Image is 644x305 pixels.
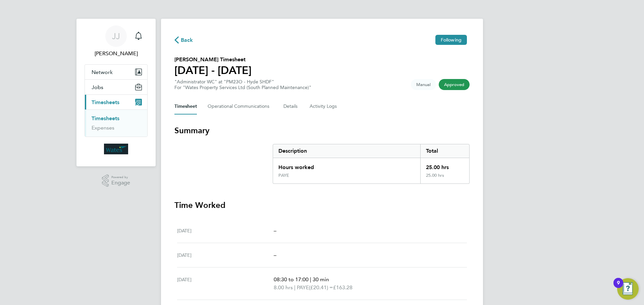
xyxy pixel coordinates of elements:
[274,227,276,234] span: –
[177,276,274,292] div: [DATE]
[309,284,333,291] span: (£20.41) =
[174,64,252,77] h1: [DATE] - [DATE]
[177,227,274,235] div: [DATE]
[208,98,273,115] button: Operational Communications
[104,144,128,154] img: wates-logo-retina.png
[92,99,119,105] span: Timesheets
[420,158,469,173] div: 25.00 hrs
[174,85,311,90] div: For "Wates Property Services Ltd (South Planned Maintenance)"
[310,276,311,283] span: |
[174,200,470,211] h3: Time Worked
[174,35,193,44] button: Back
[273,144,420,158] div: Description
[85,50,148,58] span: Jamie Joyce
[435,35,467,45] button: Following
[283,98,299,115] button: Details
[273,158,420,173] div: Hours worked
[278,173,289,178] div: PAYE
[174,125,470,136] h3: Summary
[333,284,353,291] span: £163.28
[174,98,197,115] button: Timesheet
[181,36,193,44] span: Back
[411,79,436,90] span: This timesheet was manually created.
[617,283,620,292] div: 9
[85,80,147,94] button: Jobs
[420,173,469,183] div: 25.00 hrs
[111,174,130,180] span: Powered by
[76,19,156,166] nav: Main navigation
[439,79,470,90] span: This timesheet has been approved.
[420,144,469,158] div: Total
[92,84,103,90] span: Jobs
[174,56,252,64] h2: [PERSON_NAME] Timesheet
[85,144,148,154] a: Go to home page
[310,98,338,115] button: Activity Logs
[297,284,309,292] span: PAYE
[313,276,329,283] span: 30 min
[85,25,148,58] a: JJ[PERSON_NAME]
[85,95,147,109] button: Timesheets
[92,69,113,75] span: Network
[85,65,147,79] button: Network
[92,125,114,131] a: Expenses
[274,252,276,258] span: –
[92,115,119,122] a: Timesheets
[294,284,296,291] span: |
[274,284,293,291] span: 8.00 hrs
[85,109,147,137] div: Timesheets
[177,251,274,259] div: [DATE]
[112,32,120,41] span: JJ
[274,276,309,283] span: 08:30 to 17:00
[174,79,311,90] div: "Administrator WC" at "PM23O - Hyde SHDF"
[441,37,462,43] span: Following
[273,144,470,184] div: Summary
[111,180,130,186] span: Engage
[102,174,130,187] a: Powered byEngage
[617,278,639,300] button: Open Resource Center, 9 new notifications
